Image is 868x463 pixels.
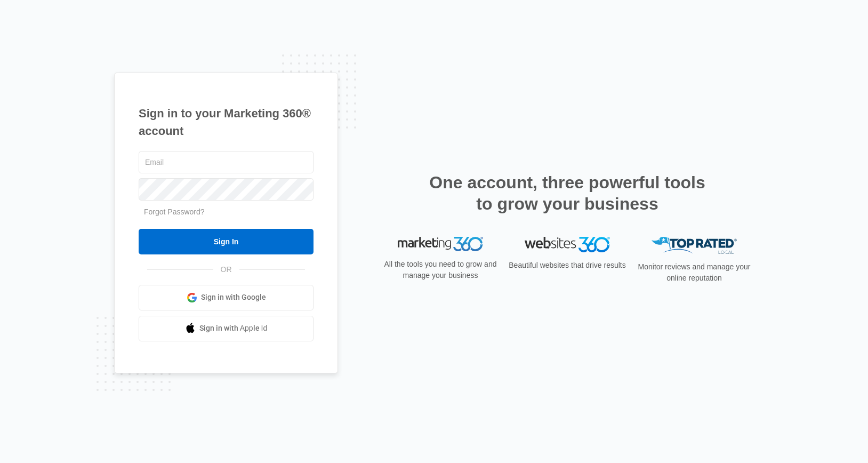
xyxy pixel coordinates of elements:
[213,264,239,275] span: OR
[139,285,314,310] a: Sign in with Google
[398,237,483,252] img: Marketing 360
[139,105,314,140] h1: Sign in to your Marketing 360® account
[525,237,610,252] img: Websites 360
[508,260,627,271] p: Beautiful websites that drive results
[201,292,266,303] span: Sign in with Google
[139,151,314,173] input: Email
[139,316,314,341] a: Sign in with Apple Id
[634,261,754,284] p: Monitor reviews and manage your online reputation
[144,207,205,216] a: Forgot Password?
[381,259,500,281] p: All the tools you need to grow and manage your business
[426,172,709,214] h2: One account, three powerful tools to grow your business
[199,323,268,334] span: Sign in with Apple Id
[139,229,314,254] input: Sign In
[652,237,737,254] img: Top Rated Local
